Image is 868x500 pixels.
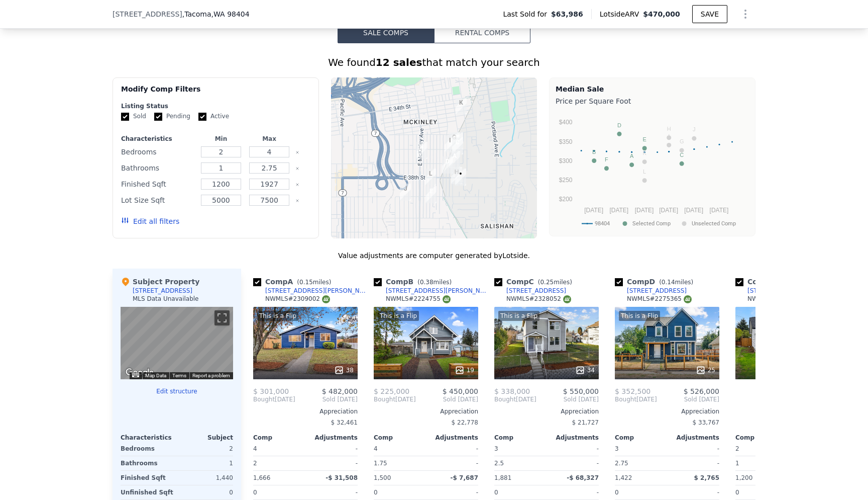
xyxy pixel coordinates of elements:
[295,166,299,171] button: Clear
[434,22,530,43] button: Rental Comps
[192,373,230,378] a: Report a problem
[547,434,599,442] div: Adjustments
[386,295,451,303] div: NWMLS # 2224755
[615,407,719,415] div: Appreciation
[615,489,619,496] span: 0
[563,295,571,303] img: NWMLS Logo
[442,156,453,174] div: 3727 E K St
[615,434,667,442] div: Comp
[443,295,451,303] img: NWMLS Logo
[265,287,370,295] div: [STREET_ADDRESS][PERSON_NAME]
[494,395,536,403] div: [DATE]
[198,113,206,121] input: Active
[451,474,478,481] span: -$ 7,687
[680,138,684,144] text: G
[172,373,186,378] a: Terms
[609,207,628,214] text: [DATE]
[659,207,678,214] text: [DATE]
[452,132,463,149] div: 3598 E L St
[425,169,436,186] div: 3820 E I St
[374,387,409,395] span: $ 225,000
[374,489,378,496] span: 0
[449,132,460,149] div: 3599 E Howe St
[693,419,719,426] span: $ 33,767
[494,387,530,395] span: $ 338,000
[559,157,573,164] text: $300
[123,366,156,379] img: Google
[563,387,599,395] span: $ 550,000
[556,108,749,234] svg: A chart.
[374,474,391,481] span: 1,500
[747,295,812,303] div: NWMLS # 2295621
[494,474,511,481] span: 1,881
[177,434,233,442] div: Subject
[642,150,646,156] text: K
[735,407,840,415] div: Appreciation
[121,145,195,159] div: Bedrooms
[617,122,621,128] text: D
[374,277,456,287] div: Comp B
[615,395,636,403] span: Bought
[615,387,650,395] span: $ 352,500
[295,183,299,187] button: Clear
[179,456,233,470] div: 1
[584,207,603,214] text: [DATE]
[615,445,619,452] span: 3
[506,287,566,295] div: [STREET_ADDRESS]
[694,474,719,481] span: $ 2,765
[374,407,478,415] div: Appreciation
[559,138,573,145] text: $350
[619,311,660,321] div: This is a Flip
[642,136,646,142] text: E
[735,4,755,24] button: Show Options
[253,407,358,415] div: Appreciation
[735,456,786,470] div: 1
[121,434,177,442] div: Characteristics
[121,113,129,121] input: Sold
[322,387,358,395] span: $ 482,000
[667,126,671,132] text: H
[121,193,195,207] div: Lot Size Sqft
[710,207,729,214] text: [DATE]
[615,474,632,481] span: 1,422
[121,307,233,379] div: Street View
[668,133,670,139] text: I
[338,22,434,43] button: Sale Comps
[669,485,719,499] div: -
[334,365,354,375] div: 38
[179,442,233,456] div: 2
[295,150,299,154] button: Clear
[452,137,463,154] div: 3608 E L St
[498,311,539,321] div: This is a Flip
[452,419,478,426] span: $ 22,778
[684,207,703,214] text: [DATE]
[198,112,229,121] label: Active
[121,112,146,121] label: Sold
[299,279,313,286] span: 0.15
[374,434,426,442] div: Comp
[145,372,166,379] button: Map Data
[735,277,817,287] div: Comp E
[121,387,233,395] button: Edit structure
[669,442,719,456] div: -
[747,287,807,295] div: [STREET_ADDRESS]
[154,113,162,121] input: Pending
[400,184,411,201] div: 4005 E F St
[662,279,675,286] span: 0.14
[575,365,595,375] div: 34
[179,471,233,485] div: 1,440
[307,456,358,470] div: -
[121,102,310,110] div: Listing Status
[199,135,243,143] div: Min
[121,307,233,379] div: Map
[121,471,175,485] div: Finished Sqft
[455,169,466,186] div: 3817 E L St
[494,445,498,452] span: 3
[692,220,736,227] text: Unselected Comp
[121,135,195,143] div: Characteristics
[595,220,610,227] text: 98404
[121,442,175,456] div: Bedrooms
[696,365,715,375] div: 25
[295,199,299,203] button: Clear
[735,474,752,481] span: 1,200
